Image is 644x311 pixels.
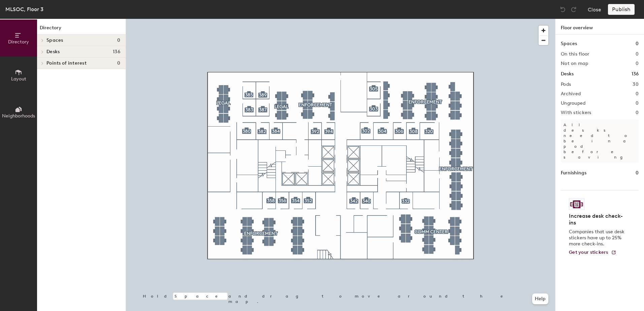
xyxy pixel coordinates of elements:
[636,91,639,97] h2: 0
[561,40,577,47] h1: Spaces
[37,24,126,35] h1: Directory
[636,101,639,106] h2: 0
[46,61,87,66] span: Points of interest
[569,229,626,247] p: Companies that use desk stickers have up to 25% more check-ins.
[113,49,120,55] span: 136
[569,249,608,255] span: Get your stickers
[570,6,577,13] img: Redo
[11,76,26,82] span: Layout
[532,293,548,304] button: Help
[561,70,574,78] h1: Desks
[561,61,588,66] h2: Not on map
[559,6,566,13] img: Undo
[633,82,639,87] h2: 30
[636,169,639,177] h1: 0
[569,250,616,255] a: Get your stickers
[117,38,120,43] span: 0
[569,213,626,226] h4: Increase desk check-ins
[117,61,120,66] span: 0
[569,199,584,210] img: Sticker logo
[561,82,571,87] h2: Pods
[588,4,601,15] button: Close
[636,40,639,47] h1: 0
[8,39,29,45] span: Directory
[555,19,644,35] h1: Floor overview
[561,101,586,106] h2: Ungrouped
[561,110,591,115] h2: With stickers
[46,49,60,55] span: Desks
[561,91,581,97] h2: Archived
[561,119,639,163] p: All desks need to be in a pod before saving
[632,70,639,78] h1: 136
[46,38,63,43] span: Spaces
[636,51,639,57] h2: 0
[561,51,589,57] h2: On this floor
[636,110,639,115] h2: 0
[2,113,35,119] span: Neighborhoods
[636,61,639,66] h2: 0
[5,5,43,13] div: MLSOC, Floor 3
[561,169,586,177] h1: Furnishings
